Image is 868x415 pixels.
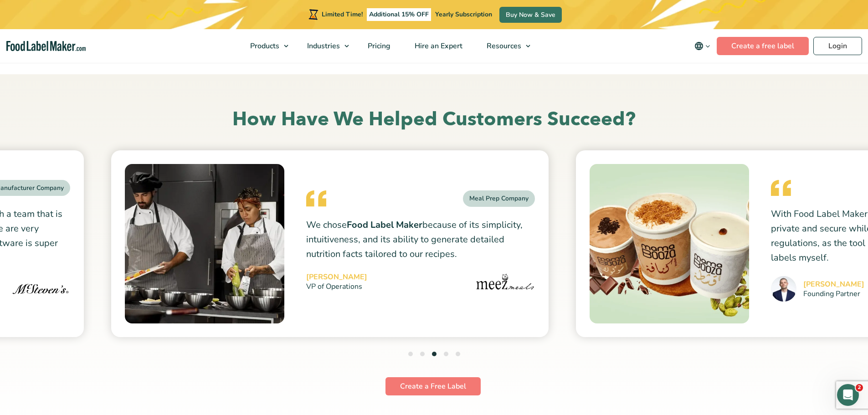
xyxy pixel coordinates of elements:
a: Resources [475,29,535,63]
button: 4 of 5 [444,352,448,356]
cite: [PERSON_NAME] [306,273,367,281]
a: Meal Prep Company We choseFood Label Makerbecause of its simplicity, intuitiveness, and its abili... [111,150,549,337]
strong: Food Label Maker [347,219,422,231]
div: Meal Prep Company [463,191,535,207]
iframe: Intercom live chat [837,384,859,406]
span: Limited Time! [322,10,363,19]
p: We chose because of its simplicity, intuitiveness, and its ability to generate detailed nutrition... [306,218,535,261]
button: 2 of 5 [420,352,425,356]
a: Products [238,29,293,63]
span: Additional 15% OFF [367,8,431,21]
span: Products [247,41,280,51]
a: Buy Now & Save [499,7,562,23]
a: Pricing [356,29,401,63]
small: Founding Partner [803,290,864,297]
span: Industries [304,41,341,51]
a: Create a free label [717,37,809,55]
cite: [PERSON_NAME] [803,281,864,288]
button: 1 of 5 [408,352,413,356]
h2: How Have We Helped Customers Succeed? [136,107,733,132]
span: Yearly Subscription [435,10,492,19]
a: Create a Free Label [385,377,481,395]
span: 2 [856,384,863,391]
button: 5 of 5 [456,352,460,356]
small: VP of Operations [306,283,367,290]
span: Hire an Expert [412,41,463,51]
a: Login [813,37,862,55]
button: 3 of 5 [432,352,437,356]
a: Hire an Expert [403,29,473,63]
span: Resources [484,41,522,51]
span: Pricing [365,41,391,51]
a: Industries [295,29,354,63]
